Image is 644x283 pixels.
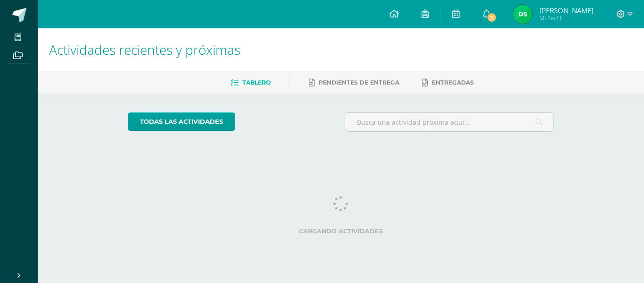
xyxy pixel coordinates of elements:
[539,6,594,15] span: [PERSON_NAME]
[231,75,271,90] a: Tablero
[49,41,240,59] span: Actividades recientes y próximas
[128,228,554,235] label: Cargando actividades
[513,5,532,24] img: 8d0ab853670671ac92eb01afd385f2d3.png
[242,79,271,86] span: Tablero
[487,12,497,23] span: 2
[319,79,399,86] span: Pendientes de entrega
[128,112,235,131] a: todas las Actividades
[432,79,474,86] span: Entregadas
[539,14,594,22] span: Mi Perfil
[422,75,474,90] a: Entregadas
[345,113,554,131] input: Busca una actividad próxima aquí...
[309,75,399,90] a: Pendientes de entrega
